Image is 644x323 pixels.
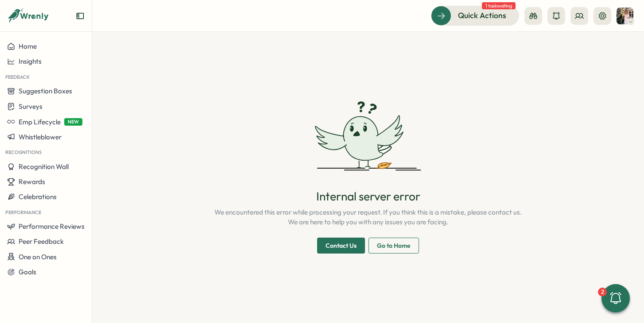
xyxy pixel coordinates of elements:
[326,238,357,253] span: Contact Us
[377,238,411,253] span: Go to Home
[598,288,607,296] div: 2
[482,2,516,9] span: 1 task waiting
[19,268,36,276] span: Goals
[316,188,420,204] p: Internal server error
[19,253,57,261] span: One on Ones
[19,222,85,231] span: Performance Reviews
[431,6,519,25] button: Quick Actions
[19,118,61,126] span: Emp Lifecycle
[601,284,630,312] button: 2
[458,10,506,21] span: Quick Actions
[76,12,85,20] button: Expand sidebar
[64,118,82,126] span: NEW
[19,133,62,141] span: Whistleblower
[19,57,42,65] span: Insights
[19,87,72,95] span: Suggestion Boxes
[19,177,45,186] span: Rewards
[617,8,633,24] img: Hannah Saunders
[317,238,365,254] button: Contact Us
[369,238,419,254] button: Go to Home
[19,192,57,201] span: Celebrations
[19,102,43,111] span: Surveys
[19,237,64,246] span: Peer Feedback
[214,208,522,227] p: We encountered this error while processing your request. If you think this is a mistake, please c...
[19,42,37,50] span: Home
[19,162,69,171] span: Recognition Wall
